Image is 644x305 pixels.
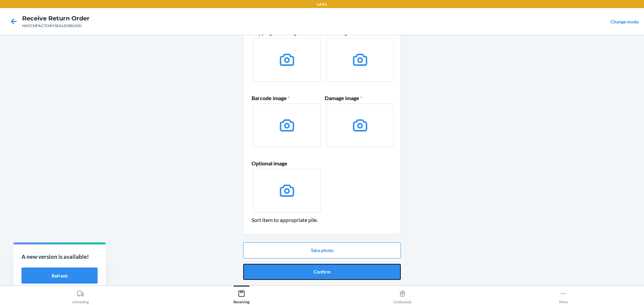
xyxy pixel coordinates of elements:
[393,287,412,304] div: Outbounds
[325,95,362,101] span: Damage image
[317,1,327,7] p: LAX1
[483,286,644,304] button: More
[610,19,639,24] a: Change mode
[72,287,89,304] div: Unloading
[243,242,401,258] button: Take photo
[252,216,392,224] header: Sort item to appropriate pile.
[22,23,90,29] div: HATCHFACTORYSEALEDBLIND
[559,287,568,304] div: More
[322,286,483,304] button: Outbounds
[161,286,322,304] button: Receiving
[233,287,250,304] div: Receiving
[252,95,290,101] span: Barcode image
[243,264,401,280] button: Confirm
[22,14,90,23] h4: Receive Return Order
[252,160,287,166] span: Optional image
[21,268,98,284] button: Refresh
[21,252,98,261] p: A new version is available!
